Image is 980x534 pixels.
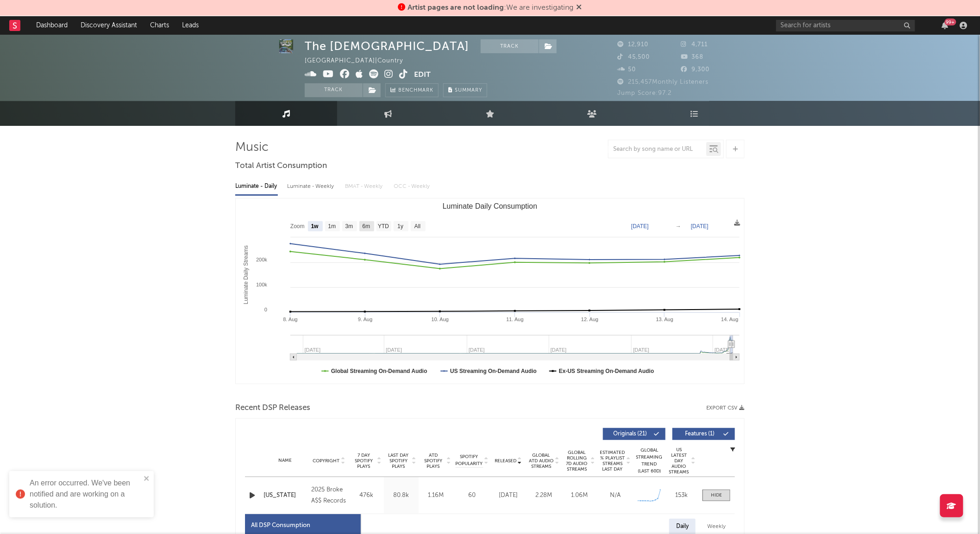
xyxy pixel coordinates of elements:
div: All DSP Consumption [251,520,310,531]
span: Originals ( 21 ) [609,431,652,437]
button: Summary [443,83,487,97]
a: Leads [176,16,205,35]
text: 6m [363,224,371,230]
span: 7 Day Spotify Plays [352,453,376,469]
text: 0 [264,307,267,312]
span: Dismiss [577,4,582,12]
text: 9. Aug [358,317,372,322]
span: Recent DSP Releases [235,403,310,414]
span: 50 [617,67,636,73]
div: [DATE] [493,491,524,500]
button: Originals(21) [603,428,666,440]
div: 1.06M [564,491,595,500]
button: Features(1) [672,428,735,440]
button: 99+ [942,22,949,29]
div: 2.28M [528,491,559,500]
text: YTD [378,224,389,230]
span: Features ( 1 ) [678,431,721,437]
text: [DATE] [631,223,649,230]
span: 9,300 [681,67,710,73]
span: ATD Spotify Plays [421,453,446,469]
text: 1y [397,224,403,230]
span: : We are investigating [408,4,574,12]
div: Luminate - Weekly [287,179,336,194]
text: 8. Aug [283,317,297,322]
text: 1w [311,224,319,230]
text: All [415,224,421,230]
div: 476k [352,491,382,500]
text: Global Streaming On-Demand Audio [331,368,427,374]
input: Search by song name or URL [609,146,706,153]
span: Global Rolling 7D Audio Streams [564,450,590,472]
a: [US_STATE] [264,491,307,500]
text: Ex-US Streaming On-Demand Audio [559,368,654,374]
div: 99 + [945,19,956,25]
div: 80.8k [386,491,416,500]
span: Copyright [313,458,339,464]
text: Luminate Daily Consumption [443,202,538,210]
a: Charts [144,16,176,35]
span: Benchmark [398,85,433,96]
text: 1m [328,224,336,230]
span: US Latest Day Audio Streams [668,447,690,475]
text: 14. Aug [721,317,738,322]
span: 368 [681,54,704,60]
span: Total Artist Consumption [235,161,327,172]
a: Benchmark [385,83,439,97]
text: 13. Aug [656,317,673,322]
a: Dashboard [30,16,74,35]
span: Estimated % Playlist Streams Last Day [600,450,625,472]
span: Summary [455,88,482,93]
div: [GEOGRAPHIC_DATA] | Country [305,56,414,67]
text: → [676,223,681,230]
span: 4,711 [681,42,708,48]
div: Luminate - Daily [235,179,278,194]
button: Edit [414,69,431,81]
span: Global ATD Audio Streams [528,453,554,469]
span: 12,910 [617,42,648,48]
span: 215,457 Monthly Listeners [617,79,709,85]
text: 200k [256,257,267,262]
div: The [DEMOGRAPHIC_DATA] [305,39,469,53]
div: Name [264,457,307,464]
span: Jump Score: 97.2 [617,90,672,96]
span: Artist pages are not loading [408,4,504,12]
button: Track [305,83,363,97]
text: 10. Aug [432,317,449,322]
a: Discovery Assistant [74,16,144,35]
div: 153k [668,491,696,500]
div: An error occurred. We've been notified and are working on a solution. [30,478,141,511]
button: close [144,475,150,484]
div: N/A [600,491,631,500]
text: 3m [346,224,353,230]
text: 100k [256,282,267,287]
button: Export CSV [706,405,745,411]
svg: Luminate Daily Consumption [236,199,744,384]
text: US Streaming On-Demand Audio [450,368,537,374]
span: 45,500 [617,54,650,60]
div: Global Streaming Trend (Last 60D) [635,447,663,475]
input: Search for artists [776,20,915,31]
div: 2025 Broke A$$ Records [311,484,347,507]
text: 12. Aug [581,317,598,322]
text: [DATE] [691,223,709,230]
text: 11. Aug [506,317,523,322]
div: 60 [456,491,488,500]
span: Released [495,458,516,464]
span: Last Day Spotify Plays [386,453,411,469]
div: 1.16M [421,491,451,500]
text: Luminate Daily Streams [243,245,249,304]
button: Track [481,39,539,53]
text: Zoom [290,224,305,230]
span: Spotify Popularity [456,453,483,467]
